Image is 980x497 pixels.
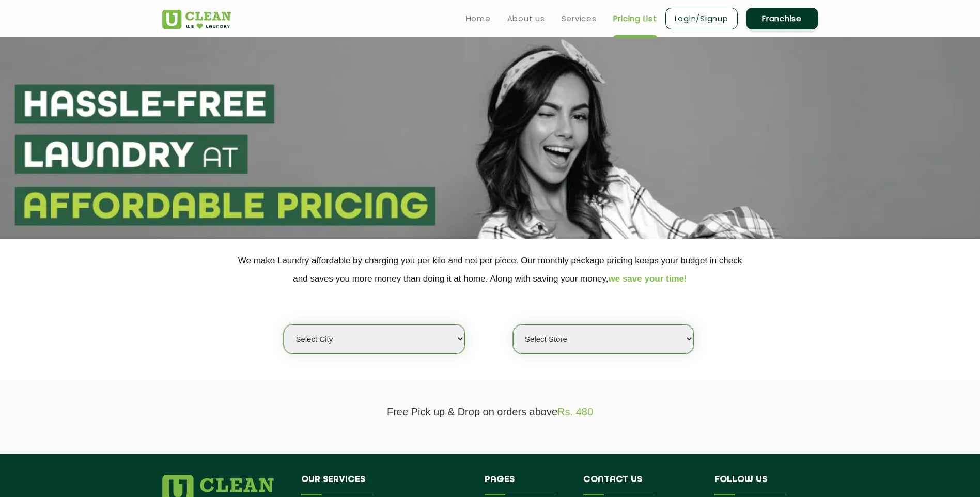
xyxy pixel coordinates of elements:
[583,475,699,494] h4: Contact us
[609,274,687,284] span: we save your time!
[714,475,805,494] h4: Follow us
[162,252,818,288] p: We make Laundry affordable by charging you per kilo and not per piece. Our monthly package pricin...
[301,475,470,494] h4: Our Services
[507,12,545,25] a: About us
[665,8,738,29] a: Login/Signup
[746,8,818,29] a: Franchise
[162,406,818,418] p: Free Pick up & Drop on orders above
[162,10,231,29] img: UClean Laundry and Dry Cleaning
[485,475,568,494] h4: Pages
[562,12,597,25] a: Services
[557,406,593,417] span: Rs. 480
[613,12,657,25] a: Pricing List
[466,12,491,25] a: Home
